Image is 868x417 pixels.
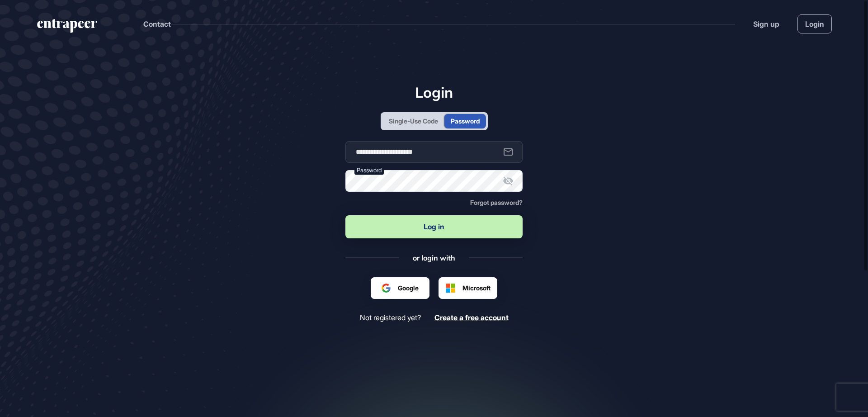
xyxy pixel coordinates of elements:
a: Sign up [753,19,779,29]
span: Not registered yet? [360,313,421,322]
button: Contact [143,18,171,30]
a: Create a free account [434,313,509,322]
div: Single-Use Code [389,116,438,126]
button: Log in [345,215,523,238]
span: Microsoft [462,283,491,293]
h1: Login [345,84,523,101]
span: Forgot password? [470,199,523,206]
span: Create a free account [434,313,509,322]
div: Password [451,116,480,126]
a: Forgot password? [470,199,523,206]
label: Password [354,165,384,175]
div: or login with [413,253,455,263]
a: entrapeer-logo [36,19,98,36]
a: Login [797,14,832,33]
